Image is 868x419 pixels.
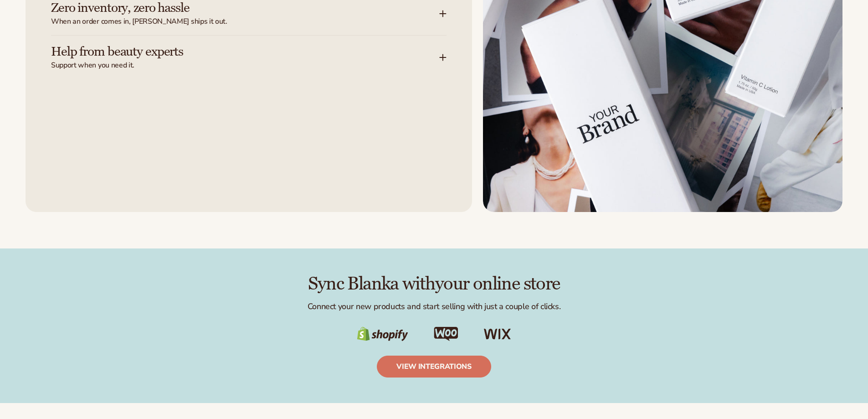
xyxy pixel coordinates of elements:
[51,1,412,15] h3: Zero inventory, zero hassle
[51,17,439,26] span: When an order comes in, [PERSON_NAME] ships it out.
[434,327,458,341] img: Shopify Image 18
[357,327,408,341] img: Shopify Image 17
[51,61,439,70] span: Support when you need it.
[484,329,511,340] img: Shopify Image 19
[377,356,491,378] a: view integrations
[26,301,842,312] p: Connect your new products and start selling with just a couple of clicks.
[26,274,842,294] h2: Sync Blanka with your online store
[51,45,412,59] h3: Help from beauty experts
